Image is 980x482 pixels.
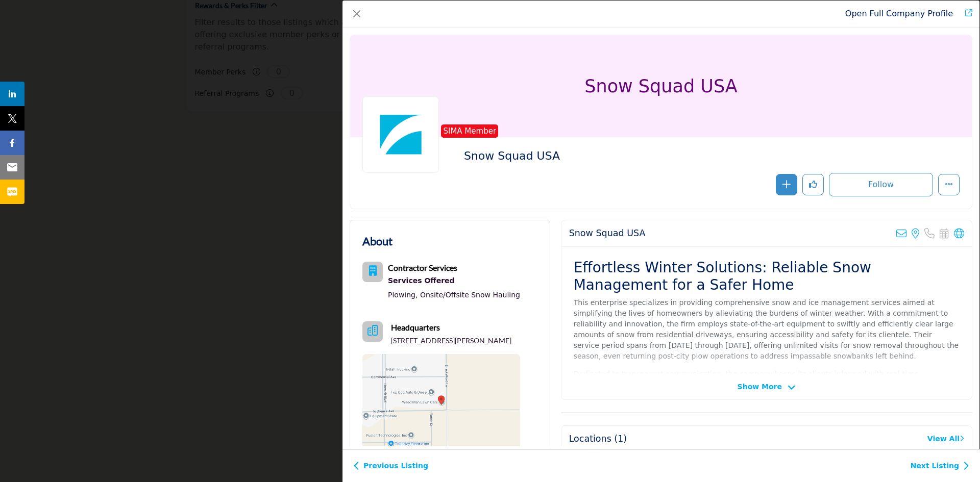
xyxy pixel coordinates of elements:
p: [STREET_ADDRESS][PERSON_NAME] [391,336,511,346]
button: Like [802,174,824,195]
img: Location Map [362,354,520,456]
button: Redirect to login [829,173,933,196]
a: View All [927,434,964,444]
img: snow-squad-usa logo [362,96,439,173]
a: Services Offered [388,274,520,288]
a: Plowing, [388,291,418,299]
button: Close [350,7,364,21]
button: Category Icon [362,262,383,282]
b: Contractor Services [388,263,457,272]
b: Headquarters [391,321,440,334]
a: Redirect to snow-squad-usa [958,8,972,20]
p: Dedicated to transparent communication, the company keeps its clients informed with real-time not... [574,369,960,444]
a: Redirect to snow-squad-usa [845,9,953,18]
div: Services Offered refers to the specific products, assistance, or expertise a business provides to... [388,274,520,288]
p: This enterprise specializes in providing comprehensive snow and ice management services aimed at ... [574,297,960,362]
h2: Snow Squad USA [569,228,646,239]
span: Show More [738,382,782,392]
button: More Options [938,174,960,195]
h2: Locations (1) [569,434,627,444]
a: Next Listing [911,461,969,471]
button: Headquarter icon [362,321,383,342]
h2: About [362,233,393,249]
a: Contractor Services [388,264,457,272]
h2: Effortless Winter Solutions: Reliable Snow Management for a Safer Home [574,259,960,293]
h2: Snow Squad USA [464,149,745,163]
button: Add To List [776,174,797,195]
span: SIMA Member [443,125,496,137]
h1: Snow Squad USA [584,35,737,137]
a: Previous Listing [353,461,428,471]
a: Onsite/Offsite Snow Hauling [420,291,520,299]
